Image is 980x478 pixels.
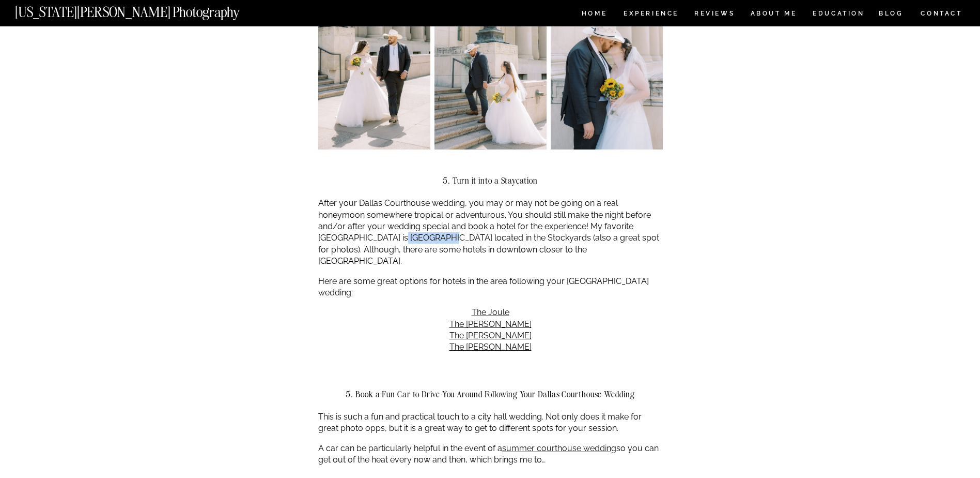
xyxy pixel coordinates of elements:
[812,10,866,19] a: EDUCATION
[920,8,963,19] a: CONTACT
[502,443,616,453] a: summer courthouse wedding
[318,176,663,185] h2: 5. Turn it into a Staycation
[318,411,663,435] p: This is such a fun and practical touch to a city hall wedding. Not only does it make for great ph...
[879,10,904,19] a: BLOG
[318,390,663,399] h2: 5. Book a Fun Car to Drive You Around Following Your Dallas Courthouse Wedding
[449,331,532,340] a: The [PERSON_NAME]
[624,10,678,19] a: Experience
[580,10,609,19] a: HOME
[318,276,663,299] p: Here are some great options for hotels in the area following your [GEOGRAPHIC_DATA] wedding:
[472,307,509,317] a: The Joule
[694,10,733,19] a: REVIEWS
[750,10,797,19] a: ABOUT ME
[449,319,532,329] a: The [PERSON_NAME]
[318,198,663,267] p: After your Dallas Courthouse wedding, you may or may not be going on a real honeymoon somewhere t...
[318,443,663,466] p: A car can be particularly helpful in the event of a so you can get out of the heat every now and ...
[15,5,274,14] a: [US_STATE][PERSON_NAME] Photography
[449,342,532,352] a: The [PERSON_NAME]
